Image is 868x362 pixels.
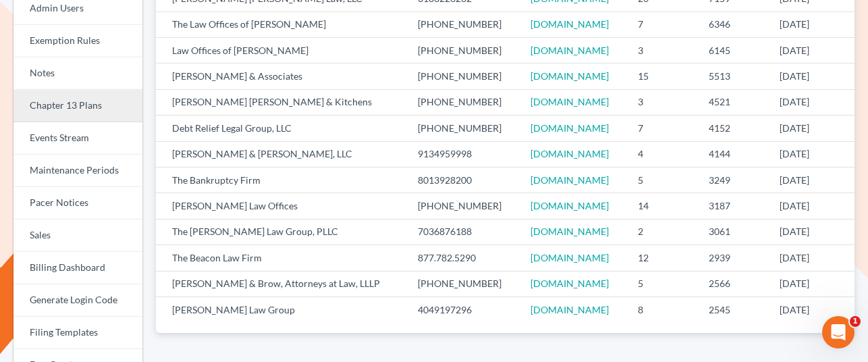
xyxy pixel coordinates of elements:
td: 6145 [698,37,769,63]
a: [DOMAIN_NAME] [531,122,609,134]
td: [DATE] [769,37,855,63]
td: Law Offices of [PERSON_NAME] [156,37,407,63]
td: [DATE] [769,115,855,141]
td: 3187 [698,193,769,219]
td: 5 [627,167,698,192]
td: The Beacon Law Firm [156,245,407,271]
td: 5 [627,271,698,296]
td: [PERSON_NAME] Law Offices [156,193,407,219]
td: 7036876188 [407,219,520,244]
td: [DATE] [769,141,855,167]
a: Chapter 13 Plans [13,90,142,122]
a: [DOMAIN_NAME] [531,252,609,263]
a: [DOMAIN_NAME] [531,200,609,211]
td: 14 [627,193,698,219]
td: [PERSON_NAME] [PERSON_NAME] & Kitchens [156,89,407,115]
td: [PERSON_NAME] Law Group [156,297,407,323]
td: 8013928200 [407,167,520,192]
td: 6346 [698,11,769,37]
a: [DOMAIN_NAME] [531,70,609,82]
td: [DATE] [769,271,855,296]
td: 12 [627,245,698,271]
td: 4 [627,141,698,167]
a: [DOMAIN_NAME] [531,148,609,159]
td: 3 [627,37,698,63]
td: 3249 [698,167,769,192]
a: [DOMAIN_NAME] [531,304,609,315]
a: Pacer Notices [13,187,142,219]
td: [DATE] [769,11,855,37]
td: 9134959998 [407,141,520,167]
td: [DATE] [769,297,855,323]
td: 4152 [698,115,769,141]
td: 4049197296 [407,297,520,323]
td: 2939 [698,245,769,271]
a: Sales [13,219,142,252]
td: 7 [627,11,698,37]
td: The Bankruptcy Firm [156,167,407,192]
td: [PHONE_NUMBER] [407,271,520,296]
td: [PHONE_NUMBER] [407,115,520,141]
td: The [PERSON_NAME] Law Group, PLLC [156,219,407,244]
td: 15 [627,63,698,89]
td: 2 [627,219,698,244]
td: 877.782.5290 [407,245,520,271]
span: 1 [850,316,861,327]
a: Notes [13,57,142,90]
td: [PHONE_NUMBER] [407,89,520,115]
a: Events Stream [13,122,142,155]
td: [PERSON_NAME] & Brow, Attorneys at Law, LLLP [156,271,407,296]
iframe: Intercom live chat [822,316,855,348]
td: 3 [627,89,698,115]
td: [DATE] [769,245,855,271]
td: 7 [627,115,698,141]
td: [PHONE_NUMBER] [407,63,520,89]
a: Maintenance Periods [13,155,142,187]
td: [DATE] [769,63,855,89]
td: [PHONE_NUMBER] [407,11,520,37]
td: [DATE] [769,193,855,219]
td: [DATE] [769,89,855,115]
a: [DOMAIN_NAME] [531,278,609,289]
a: [DOMAIN_NAME] [531,174,609,186]
a: [DOMAIN_NAME] [531,96,609,107]
a: [DOMAIN_NAME] [531,45,609,56]
td: 4144 [698,141,769,167]
a: Billing Dashboard [13,252,142,284]
a: [DOMAIN_NAME] [531,226,609,237]
a: Generate Login Code [13,284,142,317]
td: Debt Relief Legal Group, LLC [156,115,407,141]
td: 4521 [698,89,769,115]
td: 3061 [698,219,769,244]
a: [DOMAIN_NAME] [531,18,609,30]
td: [PERSON_NAME] & [PERSON_NAME], LLC [156,141,407,167]
td: 2566 [698,271,769,296]
a: Exemption Rules [13,25,142,57]
td: 2545 [698,297,769,323]
td: 5513 [698,63,769,89]
td: [DATE] [769,219,855,244]
td: 8 [627,297,698,323]
td: [PHONE_NUMBER] [407,193,520,219]
td: [PHONE_NUMBER] [407,37,520,63]
td: [PERSON_NAME] & Associates [156,63,407,89]
td: [DATE] [769,167,855,192]
td: The Law Offices of [PERSON_NAME] [156,11,407,37]
a: Filing Templates [13,317,142,349]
